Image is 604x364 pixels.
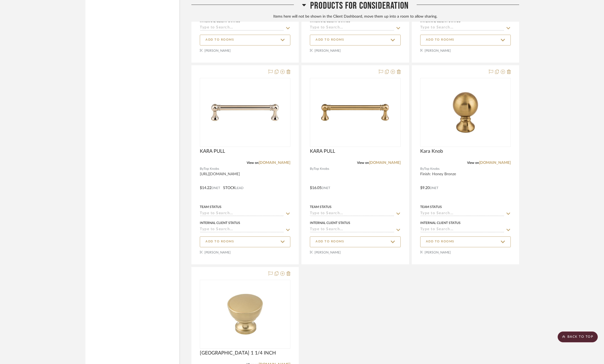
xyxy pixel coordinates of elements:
[420,220,461,225] div: Internal Client Status
[310,35,400,45] button: ADD TO ROOMS
[479,161,511,165] a: [DOMAIN_NAME]
[558,331,598,342] scroll-to-top-button: BACK TO TOP
[200,25,284,31] input: Type to Search…
[420,35,511,45] button: ADD TO ROOMS
[310,220,350,225] div: Internal Client Status
[205,239,234,244] span: ADD TO ROOMS
[310,148,335,154] span: KARA PULL
[357,161,369,164] span: View on
[310,204,332,209] div: Team Status
[200,236,290,247] button: ADD TO ROOMS
[204,166,219,171] span: Top Knobs
[420,227,504,232] input: Type to Search…
[316,239,344,244] span: ADD TO ROOMS
[200,166,204,171] span: By
[205,38,234,42] span: ADD TO ROOMS
[247,161,259,164] span: View on
[321,79,389,146] img: KARA PULL
[314,166,329,171] span: Top Knobs
[420,236,511,247] button: ADD TO ROOMS
[200,35,290,45] button: ADD TO ROOMS
[259,161,290,165] a: [DOMAIN_NAME]
[310,227,394,232] input: Type to Search…
[211,280,279,348] img: BERGEN KNOB 1 1/4 INCH
[211,79,279,146] img: KARA PULL
[191,14,519,20] div: Items here will not be shown in the Client Dashboard, move them up into a room to allow sharing.
[310,211,394,216] input: Type to Search…
[310,25,394,31] input: Type to Search…
[420,25,504,31] input: Type to Search…
[200,211,284,216] input: Type to Search…
[200,220,240,225] div: Internal Client Status
[369,161,401,165] a: [DOMAIN_NAME]
[420,166,424,171] span: By
[310,236,400,247] button: ADD TO ROOMS
[426,239,454,244] span: ADD TO ROOMS
[200,350,276,356] span: [GEOGRAPHIC_DATA] 1 1/4 INCH
[467,161,479,164] span: View on
[424,166,439,171] span: Top Knobs
[200,148,225,154] span: KARA PULL
[420,211,504,216] input: Type to Search…
[420,204,442,209] div: Team Status
[420,148,443,154] span: Kara Knob
[200,227,284,232] input: Type to Search…
[310,166,314,171] span: By
[316,38,344,42] span: ADD TO ROOMS
[200,204,221,209] div: Team Status
[432,79,499,146] img: Kara Knob
[426,38,454,42] span: ADD TO ROOMS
